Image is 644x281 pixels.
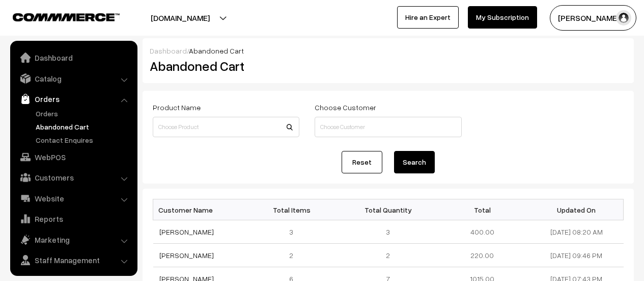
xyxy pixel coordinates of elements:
[247,199,341,220] th: Total Items
[13,210,134,228] a: Reports
[189,46,244,55] span: Abandoned Cart
[529,244,624,267] td: [DATE] 09:46 PM
[13,90,134,108] a: Orders
[13,168,134,187] a: Customers
[435,244,529,267] td: 220.00
[341,244,435,267] td: 2
[468,6,537,29] a: My Subscription
[150,46,187,55] a: Dashboard
[13,48,134,67] a: Dashboard
[435,220,529,244] td: 400.00
[529,199,624,220] th: Updated On
[397,6,459,29] a: Hire an Expert
[616,10,631,25] img: user
[13,69,134,88] a: Catalog
[33,135,134,145] a: Contact Enquires
[159,251,214,260] a: [PERSON_NAME]
[150,45,627,56] div: /
[341,220,435,244] td: 3
[153,117,299,137] input: Choose Product
[13,189,134,208] a: Website
[394,151,435,173] button: Search
[247,220,341,244] td: 3
[33,121,134,132] a: Abandoned Cart
[13,251,134,269] a: Staff Management
[13,231,134,249] a: Marketing
[435,199,529,220] th: Total
[13,148,134,166] a: WebPOS
[342,151,382,173] a: Reset
[159,227,214,236] a: [PERSON_NAME]
[315,117,461,137] input: Choose Customer
[150,58,298,74] h2: Abandoned Cart
[153,102,201,113] label: Product Name
[153,199,247,220] th: Customer Name
[13,10,102,22] a: COMMMERCE
[529,220,624,244] td: [DATE] 08:20 AM
[315,102,376,113] label: Choose Customer
[13,13,120,21] img: COMMMERCE
[341,199,435,220] th: Total Quantity
[33,108,134,119] a: Orders
[550,5,636,31] button: [PERSON_NAME]
[115,5,245,31] button: [DOMAIN_NAME]
[247,244,341,267] td: 2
